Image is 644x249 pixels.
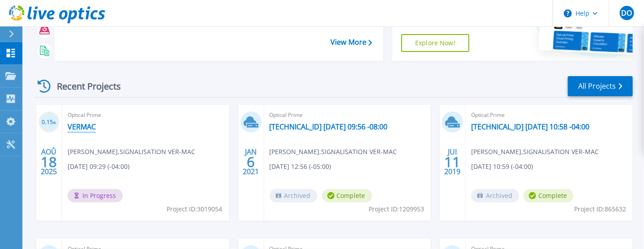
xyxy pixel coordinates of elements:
[270,162,331,172] span: [DATE] 12:56 (-05:00)
[445,158,461,166] span: 11
[471,122,589,131] a: [TECHNICAL_ID] [DATE] 10:58 -04:00
[568,76,633,96] a: All Projects
[270,110,426,120] span: Optical Prime
[68,122,96,131] a: VERMAC
[68,162,129,172] span: [DATE] 09:29 (-04:00)
[471,162,533,172] span: [DATE] 10:59 (-04:00)
[53,120,56,125] span: %
[242,146,259,178] div: JAN 2021
[39,117,60,128] h3: 0.15
[524,189,574,202] span: Complete
[247,158,255,166] span: 6
[40,146,57,178] div: AOÛ 2025
[444,146,461,178] div: JUI 2019
[270,189,318,202] span: Archived
[574,204,626,214] span: Project ID: 865632
[68,189,123,202] span: In Progress
[322,189,372,202] span: Complete
[41,158,57,166] span: 18
[471,110,627,120] span: Optical Prime
[331,38,372,47] a: View More
[68,147,195,157] span: [PERSON_NAME] , SIGNALISATION VER-MAC
[471,189,519,202] span: Archived
[167,204,223,214] span: Project ID: 3019054
[369,204,424,214] span: Project ID: 1209953
[471,147,599,157] span: [PERSON_NAME] , SIGNALISATION VER-MAC
[401,34,469,52] a: Explore Now!
[270,147,397,157] span: [PERSON_NAME] , SIGNALISATION VER-MAC
[621,9,632,17] span: DO
[34,75,133,97] div: Recent Projects
[68,110,224,120] span: Optical Prime
[270,122,388,131] a: [TECHNICAL_ID] [DATE] 09:56 -08:00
